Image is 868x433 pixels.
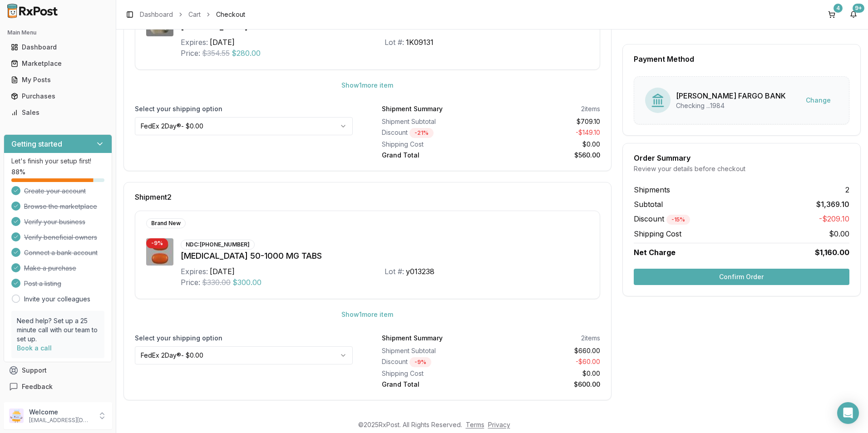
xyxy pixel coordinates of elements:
[11,59,105,68] div: Marketplace
[4,73,112,87] button: My Posts
[634,228,681,239] span: Shipping Cost
[382,369,487,378] div: Shipping Cost
[581,334,600,343] div: 2 items
[24,233,97,242] span: Verify beneficial owners
[135,104,353,113] label: Select your shipping option
[634,199,663,210] span: Subtotal
[494,346,600,355] div: $660.00
[334,77,400,93] button: Show1more item
[11,108,105,117] div: Sales
[634,55,849,63] div: Payment Method
[17,344,52,352] a: Book a call
[24,279,61,288] span: Post a listing
[382,380,487,389] div: Grand Total
[4,105,112,120] button: Sales
[24,187,86,196] span: Create your account
[140,10,245,19] nav: breadcrumb
[11,157,104,166] p: Let's finish your setup first!
[181,48,200,59] div: Price:
[232,277,261,288] span: $300.00
[488,421,510,428] a: Privacy
[833,4,843,13] div: 4
[181,277,200,288] div: Price:
[382,140,487,149] div: Shipping Cost
[666,215,690,225] div: - 15 %
[829,228,849,239] span: $0.00
[494,128,600,138] div: - $149.10
[29,408,92,417] p: Welcome
[24,202,97,211] span: Browse the marketplace
[135,193,172,201] span: Shipment 2
[494,369,600,378] div: $0.00
[24,264,76,273] span: Make a purchase
[9,408,24,423] img: User avatar
[7,88,108,104] a: Purchases
[181,250,589,262] div: [MEDICAL_DATA] 50-1000 MG TABS
[4,4,62,18] img: RxPost Logo
[181,240,255,250] div: NDC: [PHONE_NUMBER]
[824,7,839,22] button: 4
[24,217,85,226] span: Verify your business
[382,357,487,367] div: Discount
[385,266,404,277] div: Lot #:
[146,238,168,248] div: - 9 %
[146,238,173,266] img: Janumet 50-1000 MG TABS
[382,128,487,138] div: Discount
[799,92,838,108] button: Change
[382,334,443,343] div: Shipment Summary
[7,104,108,121] a: Sales
[24,295,90,304] a: Invite your colleagues
[334,306,400,323] button: Show1more item
[634,164,849,173] div: Review your details before checkout
[4,40,112,54] button: Dashboard
[17,316,99,344] p: Need help? Set up a 25 minute call with our team to set up.
[146,218,186,228] div: Brand New
[7,39,108,55] a: Dashboard
[11,75,105,84] div: My Posts
[382,151,487,160] div: Grand Total
[135,334,353,343] label: Select your shipping option
[846,7,861,22] button: 9+
[466,421,484,428] a: Terms
[232,48,261,59] span: $280.00
[409,128,434,138] div: - 21 %
[140,10,173,19] a: Dashboard
[22,382,53,391] span: Feedback
[494,140,600,149] div: $0.00
[815,247,849,258] span: $1,160.00
[409,357,431,367] div: - 9 %
[4,56,112,71] button: Marketplace
[845,184,849,195] span: 2
[7,29,108,36] h2: Main Menu
[494,151,600,160] div: $560.00
[202,277,231,288] span: $330.00
[494,357,600,367] div: - $60.00
[816,199,849,210] span: $1,369.10
[634,184,670,195] span: Shipments
[634,154,849,162] div: Order Summary
[494,380,600,389] div: $600.00
[11,138,62,149] h3: Getting started
[382,346,487,355] div: Shipment Subtotal
[406,266,434,277] div: y013238
[406,37,434,48] div: 1K09131
[634,214,690,223] span: Discount
[4,89,112,103] button: Purchases
[676,101,786,110] div: Checking ...1984
[210,37,235,48] div: [DATE]
[494,117,600,126] div: $709.10
[29,417,92,424] p: [EMAIL_ADDRESS][DOMAIN_NAME]
[853,4,864,13] div: 9+
[7,55,108,72] a: Marketplace
[581,104,600,113] div: 2 items
[24,248,98,257] span: Connect a bank account
[181,37,208,48] div: Expires:
[382,117,487,126] div: Shipment Subtotal
[11,167,25,177] span: 88 %
[11,92,105,101] div: Purchases
[4,362,112,379] button: Support
[181,266,208,277] div: Expires:
[7,72,108,88] a: My Posts
[634,248,676,257] span: Net Charge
